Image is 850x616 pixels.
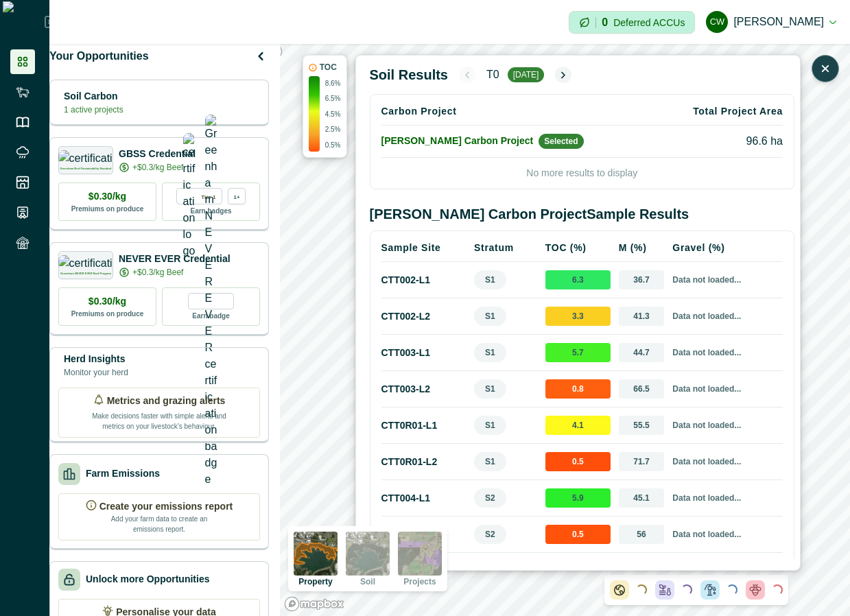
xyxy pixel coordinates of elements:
[672,455,779,469] p: Data not loaded...
[545,270,611,289] span: 6.3
[64,366,128,379] p: Monitor your herd
[3,1,45,43] img: Logo
[619,307,665,326] span: 41.3
[370,206,795,222] h2: [PERSON_NAME] Carbon Project Sample Results
[602,17,608,28] p: 0
[190,204,231,216] p: Earn badges
[325,78,341,88] p: 8.6%
[381,298,471,335] td: CTT002 - L2
[619,416,665,435] span: 55.5
[486,67,499,83] p: T0
[132,266,183,279] p: +$0.3/kg Beef
[71,309,144,319] p: Premiums on produce
[64,89,123,104] p: Soil Carbon
[88,189,126,204] p: $0.30/kg
[706,5,836,38] button: cadel watson[PERSON_NAME]
[132,161,183,174] p: +$0.3/kg Beef
[619,343,665,362] span: 44.7
[60,272,111,275] p: Greenham NEVER EVER Beef Program
[474,488,506,508] span: S2
[360,578,375,586] p: Soil
[381,97,660,126] th: Carbon Project
[474,343,506,362] span: S1
[615,234,669,262] th: M (%)
[672,528,779,541] p: Data not loaded...
[545,525,611,544] span: 0.5
[474,452,506,471] span: S1
[545,379,611,399] span: 0.8
[284,596,344,612] a: Mapbox logo
[381,517,471,553] td: CTT004 - L2
[58,150,114,164] img: certification logo
[86,466,160,481] p: Farm Emissions
[672,273,779,287] p: Data not loaded...
[381,262,471,298] td: CTT002 - L1
[298,578,332,586] p: Property
[228,188,246,204] div: more credentials avaialble
[672,491,779,505] p: Data not loaded...
[192,309,229,321] p: Earn badge
[619,452,665,471] span: 71.7
[381,444,471,480] td: CTT0R01 - L2
[183,133,196,259] img: certification logo
[201,191,215,200] p: Tier 1
[619,488,665,508] span: 45.1
[325,109,341,119] p: 4.5%
[381,335,471,371] td: CTT003 - L1
[381,126,660,158] td: [PERSON_NAME] Carbon Project
[508,67,545,82] span: [DATE]
[474,270,506,289] span: S1
[474,416,506,435] span: S1
[619,379,665,399] span: 66.5
[370,67,448,83] h2: Soil Results
[346,532,390,576] img: soil preview
[381,158,783,180] p: No more results to display
[381,234,471,262] th: Sample Site
[619,525,665,544] span: 56
[545,307,611,326] span: 3.3
[107,394,226,408] p: Metrics and grazing alerts
[71,204,144,214] p: Premiums on produce
[91,408,228,431] p: Make decisions faster with simple alerts and metrics on your livestock’s behaviour.
[613,17,685,27] p: Deferred ACCUs
[672,418,779,432] p: Data not loaded...
[64,104,123,116] p: 1 active projects
[119,147,196,161] p: GBSS Credential
[294,532,338,576] img: property preview
[320,61,337,73] p: TOC
[474,307,506,326] span: S1
[470,234,541,262] th: Stratum
[325,124,341,134] p: 2.5%
[474,379,506,399] span: S1
[88,294,126,309] p: $0.30/kg
[539,134,583,149] span: Selected
[545,343,611,362] span: 5.7
[672,309,779,323] p: Data not loaded...
[668,234,783,262] th: Gravel (%)
[64,352,128,366] p: Herd Insights
[659,126,783,158] td: 96.6 ha
[325,93,341,104] p: 6.5%
[205,115,217,488] img: Greenham NEVER EVER certification badge
[99,499,233,514] p: Create your emissions report
[108,514,211,534] p: Add your farm data to create an emissions report.
[381,407,471,444] td: CTT0R01 - L1
[119,252,231,266] p: NEVER EVER Credential
[381,371,471,407] td: CTT003 - L2
[325,140,341,150] p: 0.5%
[60,167,111,170] p: Greenham Beef Sustainability Standard
[659,97,783,126] th: Total Project Area
[58,255,114,269] img: certification logo
[619,270,665,289] span: 36.7
[672,382,779,396] p: Data not loaded...
[49,48,149,64] p: Your Opportunities
[541,234,615,262] th: TOC (%)
[545,452,611,471] span: 0.5
[381,480,471,517] td: CTT004 - L1
[474,525,506,544] span: S2
[672,346,779,359] p: Data not loaded...
[233,191,239,200] p: 1+
[545,416,611,435] span: 4.1
[398,532,442,576] img: projects preview
[86,572,209,587] p: Unlock more Opportunities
